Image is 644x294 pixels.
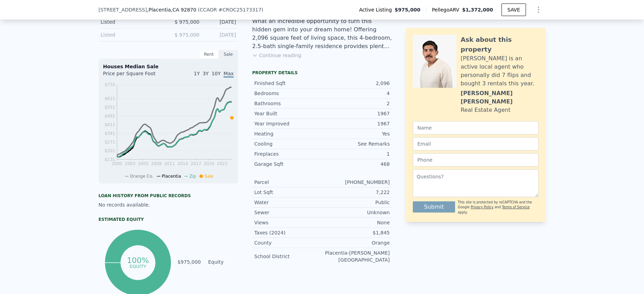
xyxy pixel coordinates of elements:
span: Pellego ARV [432,6,462,13]
span: Zip [189,174,196,179]
input: Email [413,137,539,150]
tspan: 2011 [164,161,175,166]
div: 4 [322,90,390,97]
div: Bathrooms [254,100,322,107]
div: 1967 [322,110,390,117]
div: 1967 [322,120,390,127]
div: Year Improved [254,120,322,127]
div: Loan history from public records [98,193,238,199]
tspan: 2000 [112,161,123,166]
div: Fireplaces [254,150,322,157]
div: 2 [322,100,390,107]
span: $975,000 [395,6,420,13]
div: Houses Median Sale [103,63,234,70]
tspan: $131 [104,157,115,162]
span: Orange Co. [130,174,153,179]
span: $ 975,000 [175,19,199,25]
div: Garage Sqft [254,161,322,168]
span: Sale [204,174,213,179]
button: Show Options [532,3,546,17]
div: Listed [101,31,163,38]
div: Orange [322,239,390,246]
span: [STREET_ADDRESS] [98,6,147,13]
div: $1,845 [322,229,390,236]
span: $ 975,000 [175,32,199,38]
div: County [254,239,322,246]
tspan: 2023 [217,161,228,166]
tspan: 2014 [177,161,188,166]
div: Property details [252,70,392,76]
div: Cooling [254,140,322,147]
tspan: equity [130,263,146,269]
div: School District [254,253,322,260]
tspan: 100% [127,256,149,265]
a: Terms of Service [502,205,529,209]
div: None [322,219,390,226]
button: Continue reading [252,52,301,59]
div: 2,096 [322,80,390,87]
div: Public [322,199,390,206]
tspan: $341 [104,131,115,136]
a: Privacy Policy [471,205,493,209]
div: See Remarks [322,140,390,147]
div: [PERSON_NAME] [PERSON_NAME] [461,89,539,106]
div: Unknown [322,209,390,216]
div: Taxes (2024) [254,229,322,236]
div: Real Estate Agent [461,106,511,114]
span: Active Listing [359,6,395,13]
tspan: 2017 [191,161,202,166]
tspan: $732 [104,82,115,87]
div: 7,222 [322,189,390,196]
div: ( ) [198,6,263,13]
tspan: $271 [104,140,115,145]
tspan: $411 [104,122,115,127]
div: Ask about this property [461,35,539,54]
div: [PERSON_NAME] is an active local agent who personally did 7 flips and bought 3 rentals this year. [461,54,539,88]
div: Lot Sqft [254,189,322,196]
div: Estimated Equity [98,217,238,222]
div: [DATE] [205,31,236,38]
div: Bedrooms [254,90,322,97]
span: Max [224,71,234,78]
div: Sale [219,50,238,59]
tspan: 2008 [151,161,162,166]
div: Parcel [254,179,322,186]
div: Listed [101,18,163,25]
div: [PHONE_NUMBER] [322,179,390,186]
span: $1,372,000 [462,7,493,13]
span: 3Y [203,71,208,76]
div: No records available. [98,201,238,208]
div: Price per Square Foot [103,70,168,81]
div: Rent [199,50,219,59]
tspan: 2005 [138,161,149,166]
span: # CROC25173317 [218,7,261,13]
tspan: $621 [104,96,115,101]
span: CCAOR [200,7,217,13]
input: Phone [413,153,539,167]
div: Sewer [254,209,322,216]
tspan: 2020 [204,161,214,166]
div: This site is protected by reCAPTCHA and the Google and apply. [458,200,539,215]
span: , Placentia [147,6,196,13]
div: Views [254,219,322,226]
td: $975,000 [177,258,201,266]
span: 1Y [194,71,200,76]
tspan: $551 [104,105,115,110]
button: SAVE [502,3,526,16]
span: Placentia [162,174,181,179]
div: 468 [322,161,390,168]
div: What an incredible opportunity to turn this hidden gem into your dream home! Offering 2,096 squar... [252,17,392,51]
div: 1 [322,150,390,157]
div: Yes [322,130,390,137]
div: Year Built [254,110,322,117]
div: Water [254,199,322,206]
input: Name [413,121,539,134]
td: Equity [207,258,238,266]
tspan: 2003 [125,161,136,166]
div: [DATE] [205,18,236,25]
tspan: $481 [104,114,115,118]
span: 10Y [212,71,221,76]
span: , CA 92870 [171,7,196,13]
button: Submit [413,201,455,212]
div: Placentia-[PERSON_NAME][GEOGRAPHIC_DATA] [322,249,390,263]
